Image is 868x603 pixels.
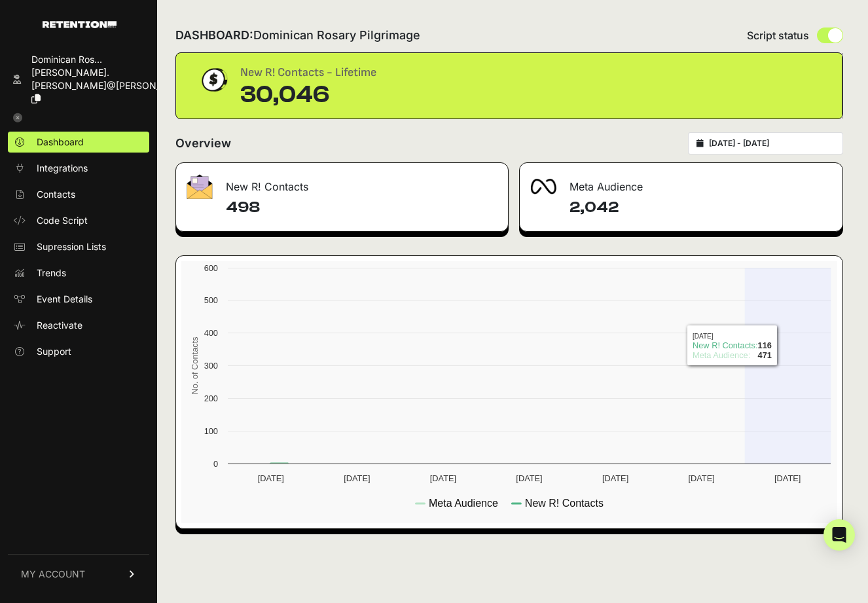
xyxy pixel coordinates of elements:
text: 100 [204,426,218,436]
h4: 2,042 [570,197,832,218]
div: Open Intercom Messenger [823,519,855,551]
div: Dominican Ros... [31,53,199,66]
span: Dominican Rosary Pilgrimage [253,28,420,42]
text: 300 [204,361,218,371]
div: 30,046 [240,82,376,108]
img: dollar-coin-05c43ed7efb7bc0c12610022525b4bbbb207c7efeef5aecc26f025e68dcafac9.png [197,64,230,96]
h4: 498 [226,197,497,218]
a: Integrations [8,158,149,179]
a: MY ACCOUNT [8,554,149,594]
a: Support [8,341,149,362]
h2: DASHBOARD: [175,26,420,45]
span: [PERSON_NAME].[PERSON_NAME]@[PERSON_NAME]... [31,67,199,91]
span: Integrations [37,162,88,175]
div: New R! Contacts [176,163,508,202]
a: Supression Lists [8,236,149,257]
span: Trends [37,266,66,280]
text: [DATE] [774,473,801,483]
text: [DATE] [602,473,628,483]
text: 400 [204,328,218,338]
span: Event Details [37,293,92,306]
a: Dashboard [8,132,149,153]
span: Code Script [37,214,88,227]
text: 0 [213,459,218,469]
span: Script status [747,27,809,43]
span: Reactivate [37,319,82,332]
text: [DATE] [688,473,714,483]
span: MY ACCOUNT [21,568,85,581]
text: No. of Contacts [190,337,200,394]
text: [DATE] [516,473,542,483]
span: Dashboard [37,136,84,149]
a: Reactivate [8,315,149,336]
text: New R! Contacts [525,498,604,509]
a: Contacts [8,184,149,205]
img: fa-envelope-19ae18322b30453b285274b1b8af3d052b27d846a4fbe8435d1a52b978f639a2.png [187,174,213,199]
text: 600 [204,263,218,273]
img: fa-meta-2f981b61bb99beabf952f7030308934f19ce035c18b003e963880cc3fabeebb7.png [530,179,556,194]
img: Retention.com [43,21,117,28]
div: New R! Contacts - Lifetime [240,64,376,82]
a: Event Details [8,289,149,310]
text: [DATE] [430,473,456,483]
text: 500 [204,295,218,305]
a: Code Script [8,210,149,231]
h2: Overview [175,134,231,153]
text: [DATE] [344,473,370,483]
span: Contacts [37,188,75,201]
text: Meta Audience [429,498,498,509]
span: Support [37,345,71,358]
div: Meta Audience [520,163,842,202]
span: Supression Lists [37,240,106,253]
text: 200 [204,393,218,403]
text: [DATE] [258,473,284,483]
a: Trends [8,263,149,283]
a: Dominican Ros... [PERSON_NAME].[PERSON_NAME]@[PERSON_NAME]... [8,49,149,109]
